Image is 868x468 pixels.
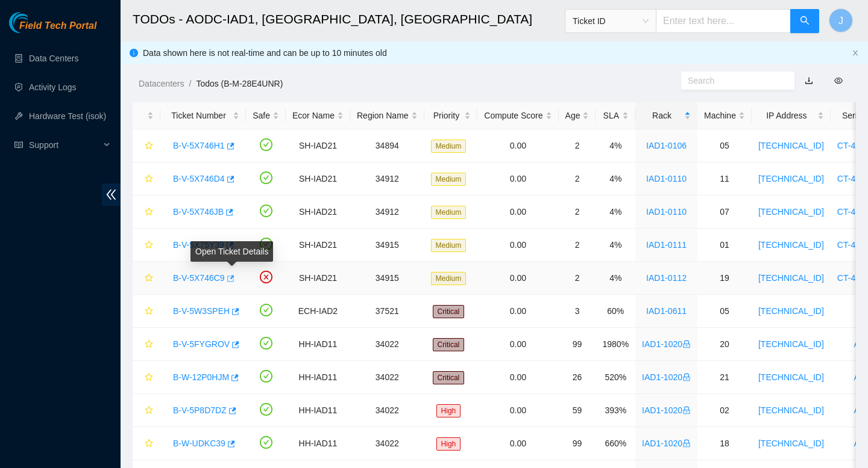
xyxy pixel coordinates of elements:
[145,406,153,416] span: star
[173,207,224,217] a: B-V-5X746JB
[559,394,596,427] td: 59
[646,240,687,250] a: IAD1-0111
[796,71,822,90] button: download
[758,439,824,448] a: [TECHNICAL_ID]
[173,174,225,183] a: B-V-5X746D4
[145,274,153,283] span: star
[596,262,635,295] td: 4%
[139,401,154,420] button: star
[596,295,635,328] td: 60%
[260,205,272,217] span: check-circle
[260,238,272,250] span: check-circle
[145,208,153,217] span: star
[697,361,752,394] td: 21
[431,140,467,153] span: Medium
[173,372,229,382] a: B-W-12P0HJM
[596,361,635,394] td: 520%
[189,79,191,88] span: /
[139,235,154,254] button: star
[29,54,78,63] a: Data Centers
[646,141,687,150] a: IAD1-0106
[286,328,350,361] td: HH-IAD11
[433,338,465,351] span: Critical
[646,207,687,217] a: IAD1-0110
[145,340,153,349] span: star
[431,272,467,285] span: Medium
[477,229,558,262] td: 0.00
[852,49,859,57] span: close
[260,337,272,349] span: check-circle
[286,129,350,162] td: SH-IAD21
[477,394,558,427] td: 0.00
[286,427,350,460] td: HH-IAD11
[433,371,465,384] span: Critical
[477,361,558,394] td: 0.00
[139,202,154,221] button: star
[145,241,153,250] span: star
[834,76,843,85] span: eye
[682,340,691,348] span: lock
[350,162,424,196] td: 34912
[436,404,461,417] span: High
[646,174,687,183] a: IAD1-0110
[286,394,350,427] td: HH-IAD11
[790,9,819,33] button: search
[646,273,687,283] a: IAD1-0112
[559,295,596,328] td: 3
[431,239,467,252] span: Medium
[190,241,273,262] div: Open Ticket Details
[758,405,824,415] a: [TECHNICAL_ID]
[139,368,154,387] button: star
[573,12,649,30] span: Ticket ID
[697,427,752,460] td: 18
[642,339,691,349] a: IAD1-1020lock
[286,162,350,196] td: SH-IAD21
[260,403,272,416] span: check-circle
[260,271,272,283] span: close-circle
[852,49,859,57] button: close
[596,229,635,262] td: 4%
[350,262,424,295] td: 34915
[29,133,100,157] span: Support
[758,141,824,150] a: [TECHNICAL_ID]
[29,82,77,92] a: Activity Logs
[477,427,558,460] td: 0.00
[697,295,752,328] td: 05
[688,74,778,87] input: Search
[139,268,154,288] button: star
[9,12,61,33] img: Akamai Technologies
[559,196,596,229] td: 2
[350,229,424,262] td: 34915
[646,306,687,316] a: IAD1-0611
[596,196,635,229] td: 4%
[758,207,824,217] a: [TECHNICAL_ID]
[642,405,691,415] a: IAD1-1020lock
[196,79,283,88] a: Todos (B-M-28E4UNR)
[559,427,596,460] td: 99
[286,262,350,295] td: SH-IAD21
[14,141,23,149] span: read
[9,22,96,37] a: Akamai TechnologiesField Tech Portal
[433,305,465,318] span: Critical
[260,370,272,383] span: check-circle
[596,427,635,460] td: 660%
[596,162,635,196] td: 4%
[697,328,752,361] td: 20
[697,196,752,229] td: 07
[596,328,635,361] td: 1980%
[477,328,558,361] td: 0.00
[559,129,596,162] td: 2
[145,439,153,449] span: star
[173,273,225,283] a: B-V-5X746C9
[260,138,272,151] span: check-circle
[19,20,96,32] span: Field Tech Portal
[758,240,824,250] a: [TECHNICAL_ID]
[838,13,843,28] span: J
[559,328,596,361] td: 99
[145,141,153,151] span: star
[431,173,467,186] span: Medium
[350,328,424,361] td: 34022
[286,361,350,394] td: HH-IAD11
[350,129,424,162] td: 34894
[758,174,824,183] a: [TECHNICAL_ID]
